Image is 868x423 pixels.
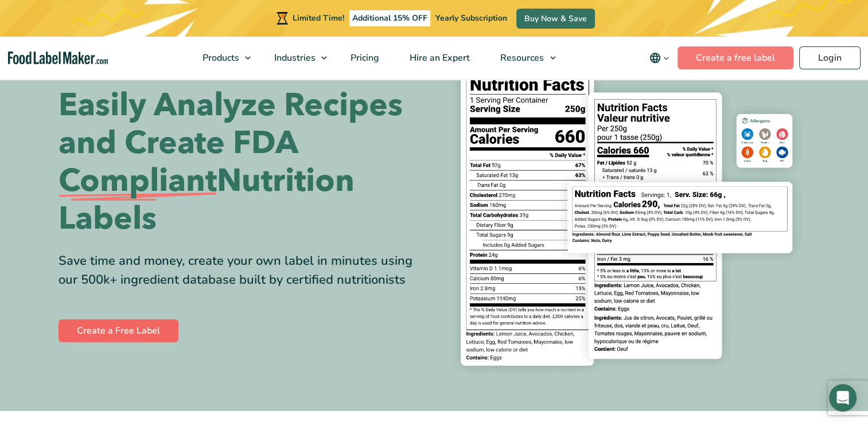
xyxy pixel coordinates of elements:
[293,13,344,23] span: Limited Time!
[188,37,256,79] a: Products
[271,52,317,64] span: Industries
[336,37,392,79] a: Pricing
[59,87,426,238] h1: Easily Analyze Recipes and Create FDA Nutrition Labels
[59,252,426,289] div: Save time and money, create your own label in minutes using our 500k+ ingredient database built b...
[395,37,482,79] a: Hire an Expert
[406,52,471,64] span: Hire an Expert
[678,46,793,69] a: Create a free label
[59,319,178,342] a: Create a Free Label
[799,46,861,69] a: Login
[259,37,333,79] a: Industries
[199,52,240,64] span: Products
[349,10,430,26] span: Additional 15% OFF
[485,37,561,79] a: Resources
[347,52,380,64] span: Pricing
[516,9,595,29] a: Buy Now & Save
[435,13,507,23] span: Yearly Subscription
[497,52,545,64] span: Resources
[829,384,857,412] div: Open Intercom Messenger
[59,162,217,200] span: Compliant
